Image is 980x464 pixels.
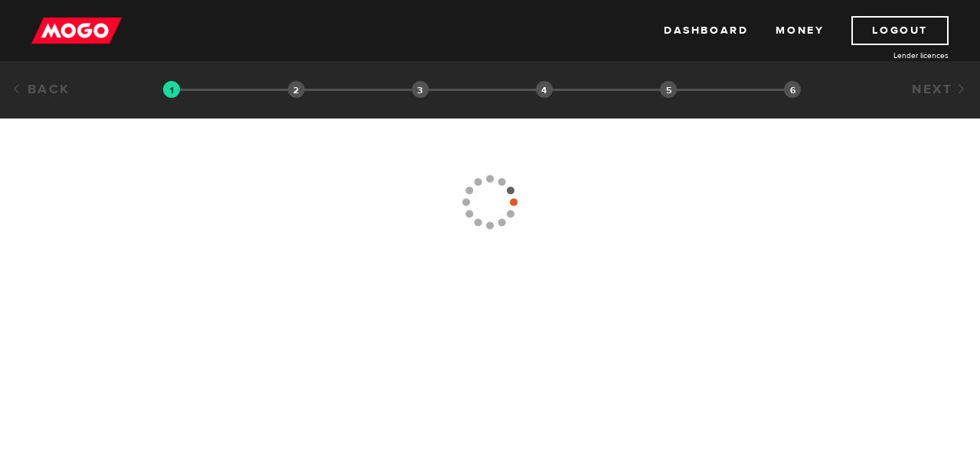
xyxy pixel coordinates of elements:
img: loading-colorWheel_medium.gif [462,116,519,288]
a: Dashboard [664,16,748,45]
img: mogo_logo-11ee424be714fa7cbb0f0f49df9e16ec.png [31,16,122,45]
a: Lender licences [834,50,949,61]
img: transparent-188c492fd9eaac0f573672f40bb141c2.gif [163,81,180,98]
a: Logout [851,16,949,45]
a: Next [912,81,969,98]
a: Back [11,81,70,98]
a: Money [776,16,824,45]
